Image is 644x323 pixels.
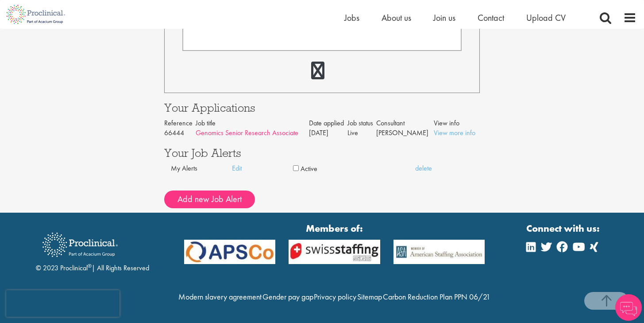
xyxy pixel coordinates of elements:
[177,240,282,264] img: APSCo
[164,102,480,113] h3: Your Applications
[36,226,124,263] img: Proclinical Recruitment
[36,226,149,273] div: © 2023 Proclinical | All Rights Reserved
[164,128,196,138] td: 66444
[309,128,347,138] td: [DATE]
[196,128,298,137] a: Genomics Senior Research Associate
[433,12,455,23] a: Join us
[171,163,232,174] div: My Alerts
[184,222,485,235] strong: Members of:
[434,118,480,128] th: View info
[164,191,255,208] button: Add new Job Alert
[301,164,317,174] label: Active
[357,292,382,302] a: Sitemap
[164,147,480,159] h3: Your Job Alerts
[382,12,411,23] a: About us
[615,294,642,321] img: Chatbot
[434,128,475,137] a: View more info
[344,12,359,23] a: Jobs
[383,292,490,302] a: Carbon Reduction Plan PPN 06/21
[347,118,376,128] th: Job status
[282,240,387,264] img: APSCo
[478,12,504,23] a: Contact
[232,163,293,174] a: Edit
[376,128,434,138] td: [PERSON_NAME]
[347,128,376,138] td: Live
[164,118,196,128] th: Reference
[178,292,262,302] a: Modern slavery agreement
[88,262,92,269] sup: ®
[387,240,492,264] img: APSCo
[415,163,476,174] a: delete
[526,222,602,235] strong: Connect with us:
[314,292,356,302] a: Privacy policy
[526,12,566,23] a: Upload CV
[262,292,313,302] a: Gender pay gap
[6,290,120,317] iframe: reCAPTCHA
[309,118,347,128] th: Date applied
[376,118,434,128] th: Consultant
[196,118,309,128] th: Job title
